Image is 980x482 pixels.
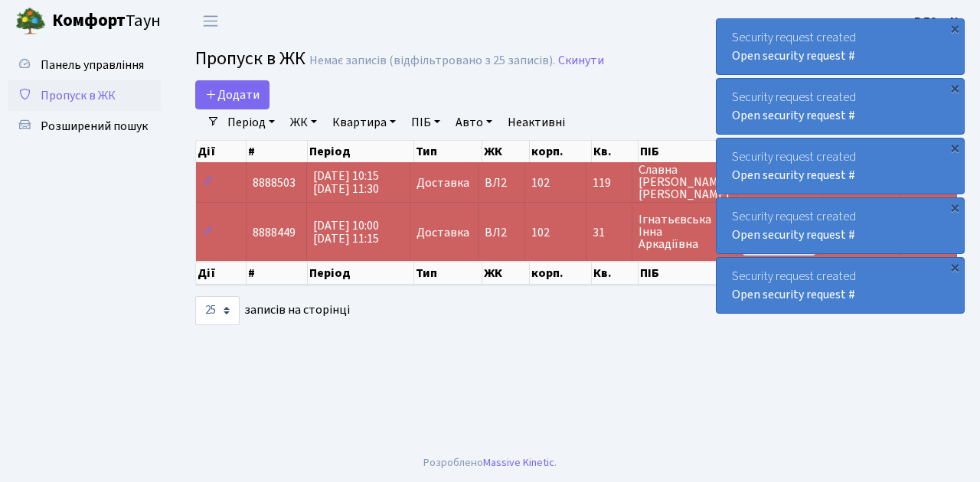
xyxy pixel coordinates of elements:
span: Панель управління [41,57,144,73]
span: 8888503 [253,174,296,191]
div: Security request created [717,19,964,74]
div: Security request created [717,198,964,253]
th: Період [308,262,414,285]
a: Квартира [326,109,402,135]
span: Доставка [416,226,469,239]
a: ВЛ2 -. К. [914,12,962,31]
th: корп. [530,141,591,162]
a: ЖК [284,109,323,135]
span: Додати [205,86,260,103]
a: Open security request # [732,286,855,303]
span: [DATE] 10:00 [DATE] 11:15 [313,217,379,247]
span: Розширений пошук [41,118,148,135]
th: ПІБ [639,141,736,162]
span: Доставка [416,177,469,189]
th: Дії [196,262,247,285]
b: Комфорт [52,8,126,33]
a: Скинути [558,54,604,68]
a: Додати [195,80,269,109]
th: Період [308,141,414,162]
a: Період [221,109,281,135]
th: # [247,262,307,285]
a: Неактивні [501,109,571,135]
span: Славна [PERSON_NAME] [PERSON_NAME] [639,164,730,200]
a: Розширений пошук [8,111,161,142]
span: [DATE] 10:15 [DATE] 11:30 [313,168,379,197]
th: Кв. [592,141,639,162]
div: Немає записів (відфільтровано з 25 записів). [309,54,555,68]
button: Переключити навігацію [191,8,230,34]
th: ЖК [482,141,530,162]
a: Open security request # [732,226,855,243]
div: × [947,200,962,215]
label: записів на сторінці [195,296,350,325]
span: 102 [531,224,550,241]
th: # [247,141,307,162]
span: ВЛ2 [485,226,518,239]
th: ПІБ [639,262,736,285]
span: 8888449 [253,224,296,241]
th: ЖК [482,262,530,285]
a: Open security request # [732,167,855,184]
a: Пропуск в ЖК [8,80,161,111]
span: Таун [52,8,161,34]
span: Пропуск в ЖК [195,45,305,72]
span: 102 [531,174,550,191]
th: Тип [414,262,483,285]
span: Ігнатьєвська Інна Аркадіївна [639,213,730,250]
span: ВЛ2 [485,177,518,189]
div: × [947,259,962,275]
div: Розроблено . [423,454,557,471]
a: Open security request # [732,107,855,124]
th: Дії [196,141,247,162]
span: Пропуск в ЖК [41,87,116,104]
th: Тип [414,141,483,162]
a: Open security request # [732,47,855,64]
div: × [947,80,962,96]
div: Security request created [717,138,964,194]
b: ВЛ2 -. К. [914,13,962,30]
select: записів на сторінці [195,296,240,325]
th: корп. [530,262,591,285]
div: Security request created [717,79,964,134]
th: Кв. [592,262,639,285]
span: 119 [593,177,626,189]
div: × [947,140,962,155]
a: Massive Kinetic [483,454,554,471]
a: Панель управління [8,50,161,80]
img: logo.png [15,6,46,37]
span: 31 [593,226,626,239]
div: × [947,21,962,36]
a: Авто [449,109,498,135]
a: ПІБ [405,109,446,135]
div: Security request created [717,258,964,313]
